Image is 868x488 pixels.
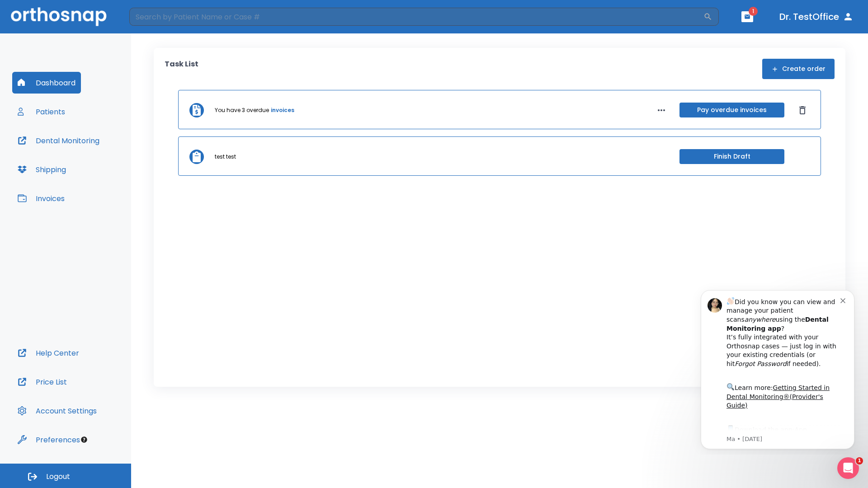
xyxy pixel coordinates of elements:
[12,130,105,151] button: Dental Monitoring
[12,400,102,422] button: Account Settings
[12,188,70,209] button: Invoices
[679,103,784,117] button: Pay overdue invoices
[12,72,81,94] button: Dashboard
[39,142,153,188] div: Download the app: | ​ Let us know if you need help getting started!
[215,153,236,161] p: test test
[12,429,85,450] button: Preferences
[749,7,758,16] span: 1
[129,8,703,26] input: Search by Patient Name or Case #
[687,282,868,455] iframe: Intercom notifications message
[837,457,859,479] iframe: Intercom live chat
[12,101,71,122] button: Patients
[762,59,835,79] button: Create order
[46,472,70,482] span: Logout
[12,371,72,393] button: Price List
[39,153,153,161] p: Message from Ma, sent 6w ago
[215,106,269,114] p: You have 3 overdue
[80,436,88,444] div: Tooltip anchor
[153,14,160,21] button: Dismiss notification
[12,342,85,364] button: Help Center
[679,149,784,164] button: Finish Draft
[12,159,71,180] button: Shipping
[165,59,198,79] p: Task List
[271,106,294,114] a: invoices
[795,103,810,117] button: Dismiss
[39,144,120,160] a: App Store
[11,7,107,26] img: Orthosnap
[776,9,857,25] button: Dr. TestOffice
[856,457,863,465] span: 1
